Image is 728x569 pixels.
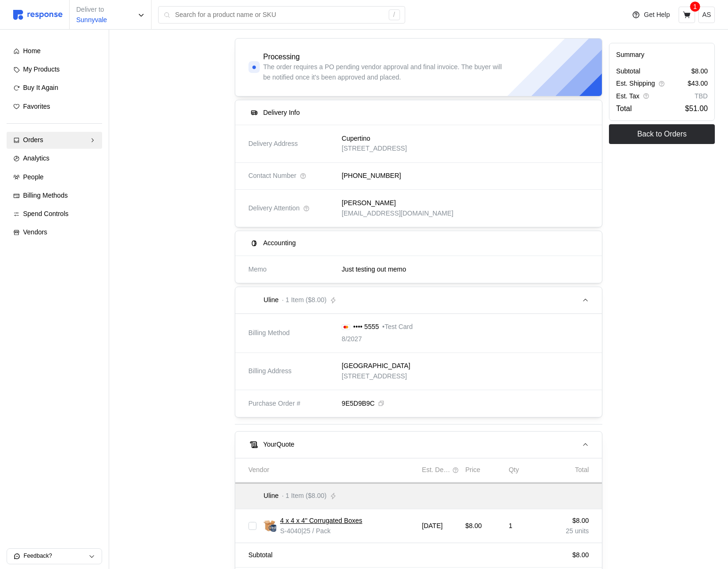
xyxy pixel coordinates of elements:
[698,7,715,23] button: AS
[263,108,300,118] h5: Delivery Info
[422,521,459,531] p: [DATE]
[248,203,300,214] span: Delivery Attention
[280,516,362,526] a: 4 x 4 x 4" Corrugated Boxes
[7,61,102,78] a: My Products
[23,47,40,55] span: Home
[353,322,379,332] p: •••• 5555
[248,366,292,377] span: Billing Address
[465,465,480,475] p: Price
[23,103,50,110] span: Favorites
[616,50,708,60] h5: Summary
[263,238,296,248] h5: Accounting
[248,171,296,181] span: Contact Number
[695,91,708,102] p: TBD
[7,549,102,564] button: Feedback?
[263,62,504,82] p: The order requires a PO pending vendor approval and final invoice. The buyer will be notified onc...
[23,192,68,199] span: Billing Methods
[644,10,670,20] p: Get Help
[23,210,69,217] span: Spend Controls
[264,295,279,305] p: Uline
[263,52,300,63] h4: Processing
[23,135,86,145] div: Orders
[342,264,406,275] p: Just testing out memo
[235,432,602,458] button: YourQuote
[7,224,102,241] a: Vendors
[235,314,602,417] div: Uline· 1 Item ($8.00)
[552,526,589,537] p: 25 units
[23,173,44,181] span: People
[301,527,330,535] span: | 25 / Pack
[282,295,327,305] p: · 1 Item ($8.00)
[23,154,49,162] span: Analytics
[693,1,697,12] p: 1
[626,6,675,24] button: Get Help
[23,84,58,91] span: Buy It Again
[572,550,589,561] p: $8.00
[552,516,589,526] p: $8.00
[382,322,413,332] p: • Test Card
[263,519,277,533] img: S-4040
[342,144,407,154] p: [STREET_ADDRESS]
[235,287,602,313] button: Uline· 1 Item ($8.00)
[509,465,519,475] p: Qty
[7,98,102,115] a: Favorites
[263,440,294,449] h5: Your Quote
[248,465,269,475] p: Vendor
[342,171,401,181] p: [PHONE_NUMBER]
[248,399,301,409] span: Purchase Order #
[282,491,327,501] p: · 1 Item ($8.00)
[23,65,60,73] span: My Products
[76,15,107,25] p: Sunnyvale
[465,521,502,531] p: $8.00
[688,79,708,89] p: $43.00
[609,125,715,144] button: Back to Orders
[23,228,47,236] span: Vendors
[7,169,102,186] a: People
[342,208,453,219] p: [EMAIL_ADDRESS][DOMAIN_NAME]
[7,150,102,167] a: Analytics
[342,399,375,409] p: 9E5D9B9C
[7,80,102,96] a: Buy It Again
[13,10,63,20] img: svg%3e
[280,527,301,535] span: S-4040
[342,334,362,345] p: 8/2027
[248,264,267,275] span: Memo
[264,491,279,501] p: Uline
[616,91,640,102] p: Est. Tax
[685,103,708,115] p: $51.00
[637,128,687,140] p: Back to Orders
[389,9,400,21] div: /
[342,134,370,144] p: Cupertino
[702,10,711,20] p: AS
[616,103,632,115] p: Total
[7,43,102,60] a: Home
[422,465,451,475] p: Est. Delivery
[7,187,102,204] a: Billing Methods
[7,132,102,149] a: Orders
[616,67,640,77] p: Subtotal
[616,79,655,89] p: Est. Shipping
[248,550,272,561] p: Subtotal
[509,521,545,531] p: 1
[248,328,290,338] span: Billing Method
[342,371,410,382] p: [STREET_ADDRESS]
[691,67,708,77] p: $8.00
[175,7,384,24] input: Search for a product name or SKU
[342,324,350,330] img: svg%3e
[24,552,88,561] p: Feedback?
[342,361,410,371] p: [GEOGRAPHIC_DATA]
[248,139,298,149] span: Delivery Address
[7,206,102,223] a: Spend Controls
[575,465,589,475] p: Total
[342,198,396,208] p: [PERSON_NAME]
[76,5,107,15] p: Deliver to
